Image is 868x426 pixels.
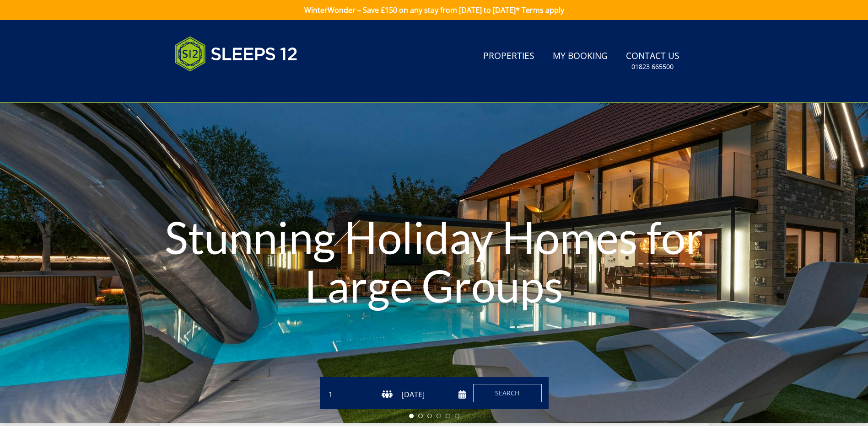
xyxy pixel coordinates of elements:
[495,389,520,397] span: Search
[174,31,298,77] img: Sleeps 12
[130,195,738,328] h1: Stunning Holiday Homes for Large Groups
[631,62,674,71] small: 01823 665500
[622,46,683,76] a: Contact Us01823 665500
[170,82,266,90] iframe: Customer reviews powered by Trustpilot
[480,46,538,67] a: Properties
[473,384,542,402] button: Search
[400,387,466,402] input: Arrival Date
[549,46,611,67] a: My Booking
